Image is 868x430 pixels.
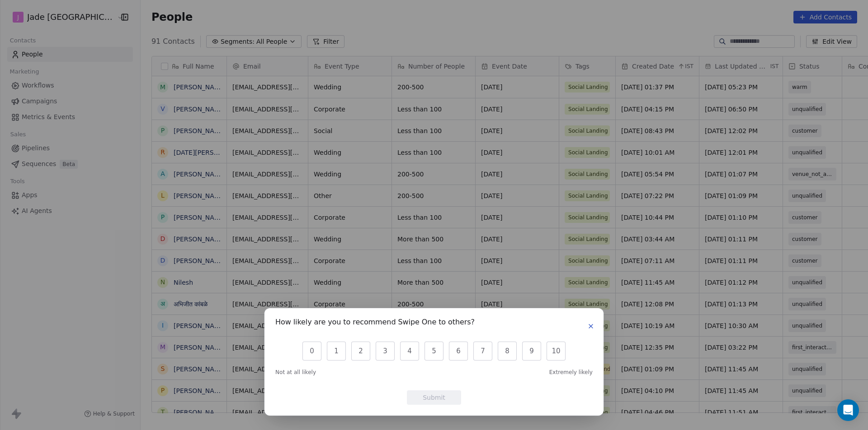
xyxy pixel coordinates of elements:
[275,319,475,328] h1: How likely are you to recommend Swipe One to others?
[547,342,566,361] button: 10
[449,342,468,361] button: 6
[351,342,370,361] button: 2
[549,369,593,376] span: Extremely likely
[400,342,419,361] button: 4
[522,342,541,361] button: 9
[425,342,443,361] button: 5
[498,342,517,361] button: 8
[327,342,346,361] button: 1
[473,342,492,361] button: 7
[407,390,461,405] button: Submit
[302,342,321,361] button: 0
[376,342,395,361] button: 3
[275,369,316,376] span: Not at all likely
